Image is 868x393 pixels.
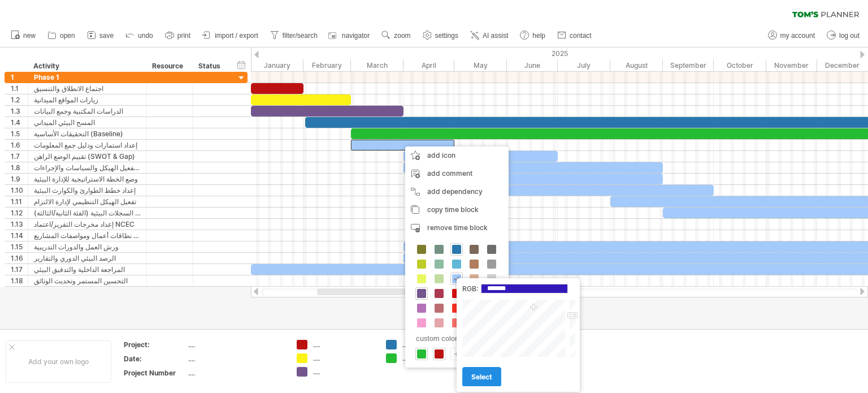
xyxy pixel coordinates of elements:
span: log out [839,32,860,40]
a: my account [765,28,818,43]
div: .... [402,353,464,363]
div: 1.8 [11,162,28,173]
div: 1.10 [11,185,28,196]
div: custom colors: [411,331,500,346]
a: navigator [327,28,373,43]
div: 1.12 [11,208,28,218]
div: April 2025 [403,59,454,71]
div: February 2025 [303,59,351,71]
div: Date: [124,354,186,364]
span: select [471,373,492,381]
div: 1.9 [11,174,28,184]
div: August 2025 [610,59,663,71]
div: المراجعة الداخلية والتدقيق البيئي [34,264,141,275]
span: my account [780,32,815,40]
span: navigator [342,32,370,40]
a: new [8,28,39,43]
div: الرصد البيئي الدوري والتقارير [34,253,141,264]
label: RGB: [462,284,478,293]
span: copy time block [427,205,479,214]
div: July 2025 [558,59,610,71]
a: log out [824,28,863,43]
div: add icon [405,146,509,165]
a: zoom [379,28,414,43]
div: 1.2 [11,94,28,105]
div: Project: [124,340,186,349]
div: 1.3 [11,106,28,116]
div: التحسين المستمر وتحديث الوثائق [34,275,141,286]
div: .... [188,340,283,349]
div: 1.17 [11,264,28,275]
div: .... [188,368,283,378]
span: open [60,32,75,40]
a: settings [420,28,462,43]
div: 1.5 [11,128,28,139]
div: October 2025 [714,59,766,71]
div: .... [402,340,464,349]
a: contact [554,28,595,43]
span: settings [435,32,458,40]
div: add dependency [405,183,509,201]
div: الدراسات المكتبية وجمع البيانات [34,106,141,116]
div: Status [198,61,223,72]
span: new [23,32,36,40]
div: نموذج نطاقات أعمال ومواصفات المشاريع [34,230,141,241]
div: إعداد استمارات ودليل جمع المعلومات [34,140,141,150]
span: remove time block [427,223,488,232]
div: 1.16 [11,253,28,264]
div: المسح البيئي الميداني [34,117,141,128]
div: ورش العمل والدورات التدريبية [34,241,141,252]
a: select [462,367,501,387]
div: التحقيقات الأساسية (Baseline) [34,128,141,139]
span: save [99,32,114,40]
a: save [84,28,117,43]
a: filter/search [267,28,321,43]
a: open [45,28,79,43]
div: إعداد مخرجات التقرير/اعتماد NCEC [34,219,141,230]
div: .... [313,353,375,363]
a: AI assist [467,28,511,43]
span: filter/search [283,32,318,40]
a: print [162,28,194,43]
div: تقييم الوضع الراهن (SWOT & Gap) [34,151,141,162]
div: 1.11 [11,196,28,207]
div: May 2025 [454,59,507,71]
div: 1.13 [11,219,28,230]
div: 1.7 [11,151,28,162]
div: بناء السجلات البيئية (الفئة الثانية/الثالثة) [34,208,141,218]
div: 1 [11,72,28,83]
div: Project Number [124,368,186,378]
div: 1.15 [11,241,28,252]
span: zoom [394,32,410,40]
div: Activity [33,61,140,72]
span: import / export [215,32,258,40]
div: September 2025 [663,59,714,71]
span: print [177,32,190,40]
div: إعداد منهجية تفعيل الهيكل والسياسات والإجراءات [34,162,141,173]
span: help [532,32,545,40]
a: help [517,28,549,43]
div: .... [188,354,283,364]
div: November 2025 [766,59,817,71]
div: وضع الخطة الاستراتيجية للإدارة البيئية [34,174,141,184]
div: زيارات المواقع الميدانية [34,94,141,105]
span: contact [570,32,592,40]
div: 1.14 [11,230,28,241]
div: .... [313,340,375,349]
span: undo [138,32,153,40]
a: import / export [199,28,262,43]
div: 1.18 [11,275,28,286]
div: Phase 1 [34,72,141,83]
div: Resource [152,61,186,72]
a: undo [123,28,157,43]
div: 1.6 [11,140,28,150]
div: January 2025 [251,59,303,71]
div: 1.1 [11,83,28,94]
div: Add your own logo [6,340,111,383]
div: .... [313,367,375,377]
div: add comment [405,165,509,183]
div: إعداد خطط الطوارئ والكوارث البيئية [34,185,141,196]
div: June 2025 [507,59,558,71]
div: 1.4 [11,117,28,128]
div: + [451,348,462,359]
